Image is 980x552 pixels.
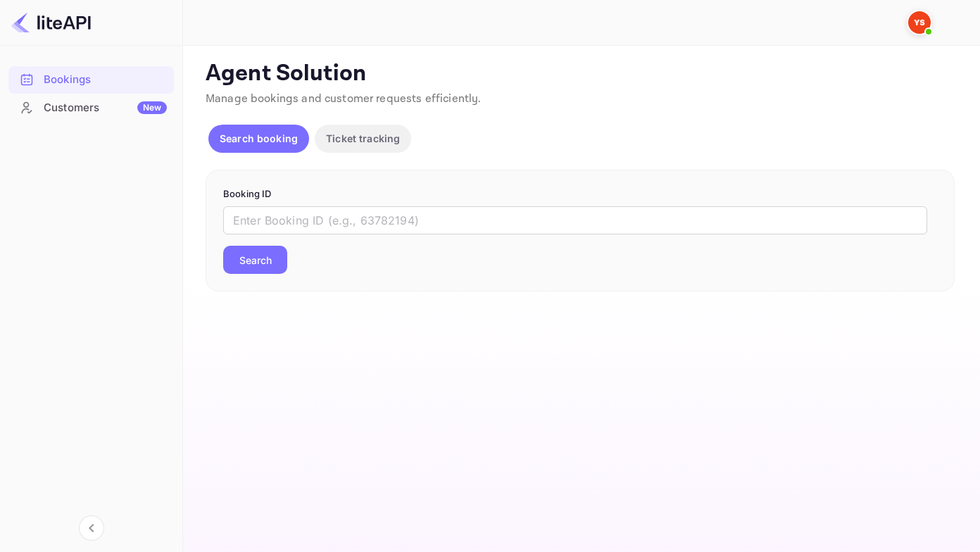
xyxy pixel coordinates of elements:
img: Yandex Support [908,11,931,34]
div: Bookings [8,66,174,94]
button: Collapse navigation [79,515,104,541]
p: Agent Solution [206,60,955,88]
div: New [137,101,167,114]
p: Ticket tracking [326,131,400,146]
input: Enter Booking ID (e.g., 63782194) [223,206,927,234]
div: Bookings [44,72,167,88]
div: CustomersNew [8,94,174,122]
span: Manage bookings and customer requests efficiently. [206,92,482,106]
a: CustomersNew [8,94,174,120]
a: Bookings [8,66,174,92]
div: Customers [44,100,167,116]
img: LiteAPI logo [11,11,91,34]
p: Search booking [220,131,298,146]
p: Booking ID [223,187,937,201]
button: Search [223,246,287,274]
